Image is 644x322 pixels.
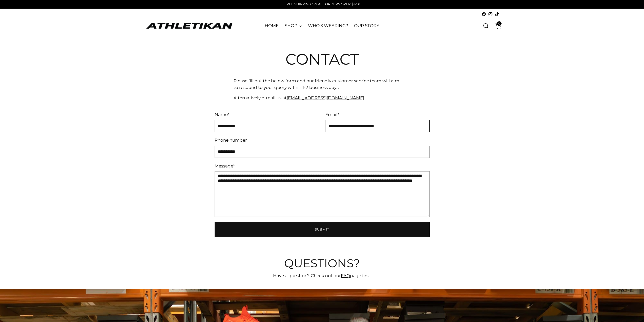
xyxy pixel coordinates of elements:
a: OUR STORY [354,20,379,31]
label: Message [215,163,430,169]
button: Submit [215,222,430,237]
a: Open cart modal [491,21,502,31]
label: Name [215,111,319,118]
label: Phone number [215,137,430,144]
a: ATHLETIKAN [145,22,234,30]
a: WHO'S WEARING? [308,20,348,31]
p: Alternatively e-mail us at [234,95,411,101]
span: [EMAIL_ADDRESS][DOMAIN_NAME] [287,95,364,100]
p: FREE SHIPPING ON ALL ORDERS OVER $120! [284,2,360,7]
label: Email [325,111,430,118]
p: Have a question? Check out our page first. [234,273,411,279]
a: FAQ [341,273,350,278]
p: Please fill out the below form and our friendly customer service team will aim to respond to your... [234,78,411,91]
h1: Contact [285,51,359,68]
a: HOME [265,20,279,31]
a: SHOP [285,20,302,31]
h3: Questions? [234,257,411,270]
a: Open search modal [481,21,491,31]
span: 0 [497,21,502,26]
